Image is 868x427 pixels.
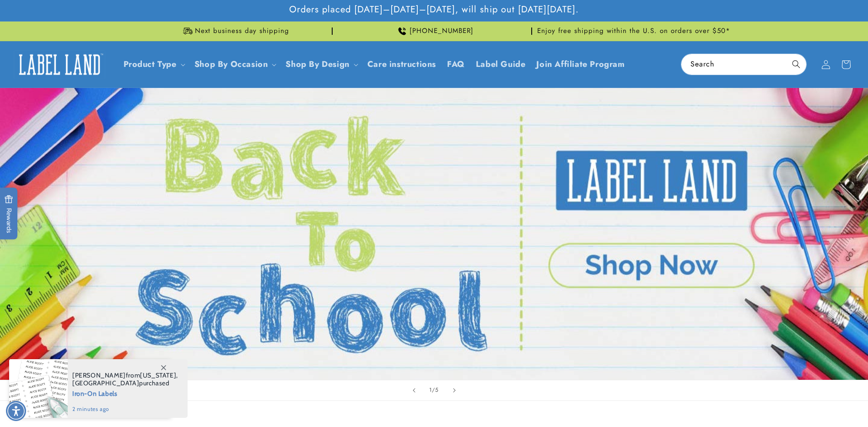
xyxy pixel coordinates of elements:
[404,380,424,400] button: Previous slide
[14,50,105,79] img: Label Land
[5,195,13,233] span: Rewards
[531,54,630,75] a: Join Affiliate Program
[194,59,268,70] span: Shop By Occasion
[140,371,176,379] span: [US_STATE]
[280,54,361,75] summary: Shop By Design
[72,371,126,379] span: [PERSON_NAME]
[336,22,532,41] div: Announcement
[476,59,526,70] span: Label Guide
[435,385,439,394] span: 5
[410,27,474,36] span: [PHONE_NUMBER]
[11,47,109,82] a: Label Land
[118,54,189,75] summary: Product Type
[537,27,730,36] span: Enjoy free shipping within the U.S. on orders over $50*
[195,27,289,36] span: Next business day shipping
[470,54,531,75] a: Label Guide
[432,385,435,394] span: /
[776,388,859,418] iframe: Gorgias live chat messenger
[137,22,333,41] div: Announcement
[189,54,280,75] summary: Shop By Occasion
[286,58,349,70] a: Shop By Design
[289,4,579,16] span: Orders placed [DATE]–[DATE]–[DATE], will ship out [DATE][DATE].
[72,379,139,387] span: [GEOGRAPHIC_DATA]
[429,385,432,394] span: 1
[536,22,732,41] div: Announcement
[72,372,178,387] span: from , purchased
[362,54,442,75] a: Care instructions
[367,59,436,70] span: Care instructions
[447,59,465,70] span: FAQ
[444,380,464,400] button: Next slide
[6,401,26,421] div: Accessibility Menu
[442,54,470,75] a: FAQ
[536,59,625,70] span: Join Affiliate Program
[786,54,806,74] button: Search
[124,58,177,70] a: Product Type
